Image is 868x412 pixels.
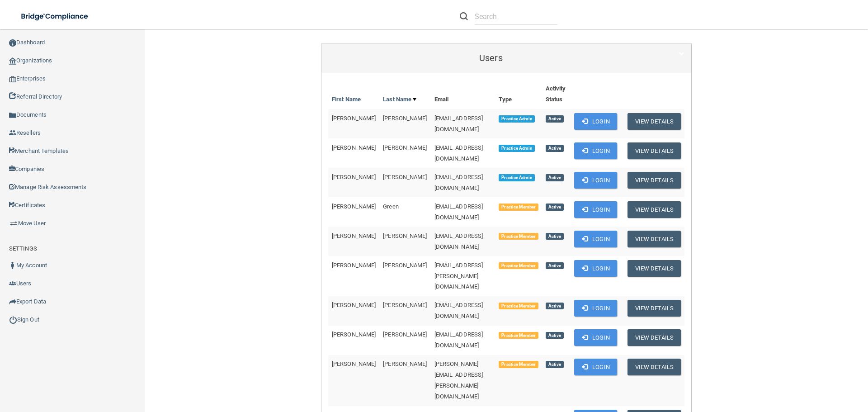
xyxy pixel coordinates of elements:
span: [PERSON_NAME] [383,262,427,269]
button: View Details [627,172,681,189]
th: Activity Status [542,80,571,109]
span: [PERSON_NAME] [383,174,427,180]
th: Type [495,80,542,109]
button: Login [574,300,617,317]
span: [PERSON_NAME][EMAIL_ADDRESS][PERSON_NAME][DOMAIN_NAME] [434,360,483,400]
span: Practice Member [499,262,538,270]
span: [EMAIL_ADDRESS][DOMAIN_NAME] [434,302,483,319]
span: Practice Member [499,233,538,240]
button: View Details [627,300,681,317]
span: Practice Member [499,303,538,310]
img: enterprise.0d942306.png [9,76,16,82]
img: icon-documents.8dae5593.png [9,112,16,119]
span: Active [546,361,564,368]
img: icon-users.e205127d.png [9,280,16,287]
span: Active [546,115,564,123]
button: View Details [627,329,681,346]
span: Practice Admin [499,145,534,152]
span: Green [383,203,399,210]
span: [EMAIL_ADDRESS][DOMAIN_NAME] [434,115,483,133]
span: [EMAIL_ADDRESS][DOMAIN_NAME] [434,331,483,349]
span: [PERSON_NAME] [332,232,376,239]
button: View Details [627,142,681,159]
button: Login [574,231,617,247]
span: [EMAIL_ADDRESS][DOMAIN_NAME] [434,232,483,250]
span: Practice Member [499,332,538,339]
a: Users [328,48,684,68]
span: [PERSON_NAME] [383,115,427,122]
img: ic-search.3b580494.png [460,12,468,20]
span: Active [546,233,564,240]
span: Active [546,332,564,339]
span: [PERSON_NAME] [383,144,427,151]
img: icon-export.b9366987.png [9,298,16,305]
label: SETTINGS [9,243,37,254]
span: [PERSON_NAME] [332,360,376,367]
th: Email [431,80,495,109]
span: Practice Admin [499,174,534,181]
span: Active [546,145,564,152]
h5: Users [328,53,654,63]
button: View Details [627,201,681,218]
input: Search [475,8,557,25]
span: [PERSON_NAME] [383,232,427,239]
span: Active [546,174,564,181]
span: [PERSON_NAME] [332,203,376,210]
img: bridge_compliance_login_screen.278c3ca4.svg [14,7,97,26]
span: [PERSON_NAME] [332,174,376,180]
button: Login [574,172,617,189]
span: [PERSON_NAME] [332,262,376,269]
button: View Details [627,359,681,375]
a: Last Name [383,94,416,105]
button: Login [574,260,617,277]
span: [PERSON_NAME] [383,302,427,308]
span: [PERSON_NAME] [383,331,427,338]
button: Login [574,142,617,159]
img: ic_reseller.de258add.png [9,129,16,137]
img: ic_power_dark.7ecde6b1.png [9,316,17,324]
span: [EMAIL_ADDRESS][DOMAIN_NAME] [434,174,483,191]
span: Active [546,262,564,270]
span: Active [546,204,564,211]
img: ic_dashboard_dark.d01f4a41.png [9,39,16,47]
span: [PERSON_NAME] [332,115,376,122]
img: organization-icon.f8decf85.png [9,57,16,65]
button: View Details [627,231,681,247]
span: Active [546,303,564,310]
span: [PERSON_NAME] [383,360,427,367]
span: Practice Member [499,361,538,368]
button: Login [574,329,617,346]
span: [EMAIL_ADDRESS][DOMAIN_NAME] [434,203,483,221]
img: ic_user_dark.df1a06c3.png [9,262,16,269]
span: [EMAIL_ADDRESS][DOMAIN_NAME] [434,144,483,162]
span: [EMAIL_ADDRESS][PERSON_NAME][DOMAIN_NAME] [434,262,483,290]
span: Practice Admin [499,115,534,123]
button: View Details [627,113,681,130]
button: Login [574,359,617,375]
a: First Name [332,94,361,105]
button: Login [574,201,617,218]
span: [PERSON_NAME] [332,331,376,338]
img: briefcase.64adab9b.png [9,219,18,228]
span: [PERSON_NAME] [332,302,376,308]
button: View Details [627,260,681,277]
button: Login [574,113,617,130]
span: Practice Member [499,204,538,211]
span: [PERSON_NAME] [332,144,376,151]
